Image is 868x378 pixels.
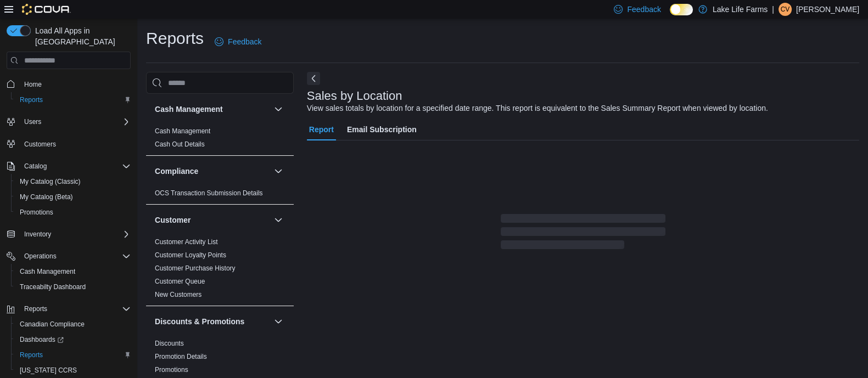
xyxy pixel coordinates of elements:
button: Operations [2,249,135,264]
span: Cash Out Details [155,140,205,149]
span: Home [24,80,42,89]
h3: Discounts & Promotions [155,316,244,327]
button: Customer [272,213,285,227]
h3: Compliance [155,166,198,177]
a: Canadian Compliance [15,318,89,331]
a: Promotions [15,206,58,219]
h3: Sales by Location [307,89,402,103]
span: Customers [24,140,56,149]
button: Users [2,114,135,129]
a: My Catalog (Beta) [15,190,77,204]
span: Home [20,77,131,91]
span: Feedback [627,4,660,15]
span: Reports [15,93,131,106]
a: Customers [20,138,60,151]
span: cv [781,3,790,16]
input: Dark Mode [670,4,693,15]
button: Discounts & Promotions [155,316,270,327]
a: OCS Transaction Submission Details [155,189,263,197]
span: Report [309,119,334,140]
button: Reports [20,302,52,315]
span: [US_STATE] CCRS [20,366,77,375]
a: Cash Management [155,127,210,135]
span: Feedback [228,36,261,47]
a: Cash Management [15,265,80,278]
a: Customer Queue [155,278,205,285]
a: My Catalog (Classic) [15,175,85,188]
button: Cash Management [11,264,135,279]
button: [US_STATE] CCRS [11,363,135,378]
span: OCS Transaction Submission Details [155,189,263,198]
div: Compliance [146,187,294,204]
span: Inventory [24,230,51,239]
span: Email Subscription [347,119,417,140]
p: [PERSON_NAME] [796,3,859,16]
a: Cash Out Details [155,140,205,148]
span: Reports [15,348,131,362]
span: Reports [20,302,131,315]
img: Cova [22,4,71,15]
h3: Customer [155,215,191,225]
span: Customer Loyalty Points [155,251,226,259]
button: Customers [2,136,135,152]
span: Promotion Details [155,352,207,361]
div: carrie vanwormer [779,3,792,16]
button: Customer [155,215,270,225]
span: Canadian Compliance [20,320,85,329]
button: Cash Management [155,104,270,115]
span: New Customers [155,290,201,299]
button: Reports [11,92,135,108]
span: My Catalog (Classic) [15,175,131,188]
button: Canadian Compliance [11,317,135,332]
a: Dashboards [15,333,68,346]
span: Load All Apps in [GEOGRAPHIC_DATA] [31,25,131,47]
button: Compliance [155,166,270,177]
button: Users [20,115,46,128]
span: Customer Activity List [155,238,218,246]
a: Dashboards [11,332,135,347]
button: Catalog [2,159,135,174]
span: Customer Purchase History [155,264,236,273]
button: Operations [20,250,61,263]
button: Compliance [272,165,285,178]
a: Promotion Details [155,353,207,360]
h3: Cash Management [155,104,223,115]
span: Users [20,115,131,128]
button: Cash Management [272,103,285,116]
span: Discounts [155,339,184,348]
span: Cash Management [15,265,131,278]
span: Promotions [155,365,188,374]
span: Promotions [20,208,53,217]
a: Reports [15,348,47,362]
a: Feedback [210,31,266,53]
span: My Catalog (Beta) [15,190,131,204]
span: Loading [501,216,665,251]
span: Catalog [20,160,131,173]
button: My Catalog (Beta) [11,189,135,205]
button: Catalog [20,160,51,173]
button: My Catalog (Classic) [11,174,135,189]
div: Customer [146,235,294,306]
a: Customer Purchase History [155,264,236,272]
button: Discounts & Promotions [272,315,285,328]
h1: Reports [146,27,204,49]
span: Dashboards [20,335,64,344]
span: Reports [24,304,47,313]
button: Home [2,76,135,92]
a: Customer Activity List [155,238,218,246]
span: Customers [20,137,131,151]
span: Traceabilty Dashboard [15,280,131,294]
span: Operations [20,250,131,263]
button: Next [307,72,320,85]
a: [US_STATE] CCRS [15,364,81,377]
span: Inventory [20,228,131,241]
span: Dashboards [15,333,131,346]
span: Users [24,117,41,126]
button: Inventory [20,228,55,241]
p: Lake Life Farms [713,3,768,16]
span: Operations [24,252,57,261]
span: My Catalog (Classic) [20,177,81,186]
a: New Customers [155,291,201,298]
button: Promotions [11,205,135,220]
